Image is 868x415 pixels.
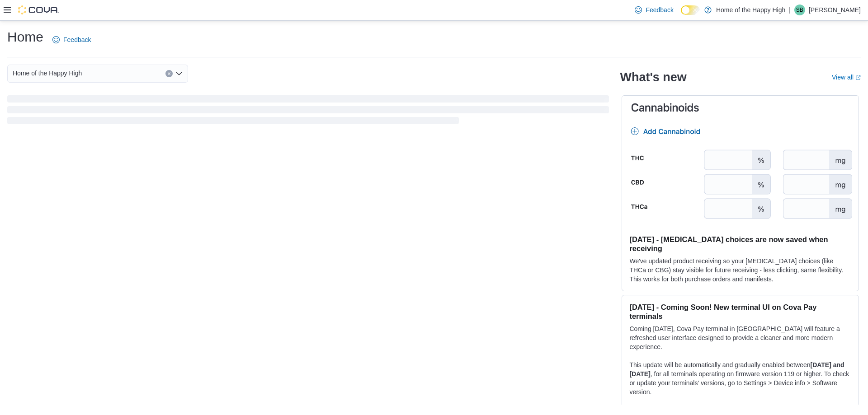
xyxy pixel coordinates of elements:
p: This update will be automatically and gradually enabled between , for all terminals operating on ... [629,360,851,396]
h3: [DATE] - [MEDICAL_DATA] choices are now saved when receiving [629,235,851,253]
p: Home of the Happy High [716,5,785,15]
p: Coming [DATE], Cova Pay terminal in [GEOGRAPHIC_DATA] will feature a refreshed user interface des... [629,324,851,351]
a: Feedback [49,31,94,49]
div: Sara Brown [794,5,805,15]
h1: Home [7,28,43,46]
button: Open list of options [175,70,183,77]
span: Feedback [646,5,673,14]
a: View allExternal link [832,74,861,81]
a: Feedback [631,1,677,19]
p: | [789,5,791,15]
h2: What's new [620,70,686,84]
button: Clear input [165,70,173,77]
span: SB [796,5,803,15]
span: Loading [7,97,609,126]
span: Home of the Happy High [13,68,82,79]
img: Cova [18,5,59,14]
p: [PERSON_NAME] [809,5,861,15]
h3: [DATE] - Coming Soon! New terminal UI on Cova Pay terminals [629,303,851,321]
svg: External link [855,75,861,80]
strong: [DATE] and [DATE] [629,361,844,378]
input: Dark Mode [681,5,700,15]
span: Feedback [63,35,91,44]
p: We've updated product receiving so your [MEDICAL_DATA] choices (like THCa or CBG) stay visible fo... [629,256,851,284]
